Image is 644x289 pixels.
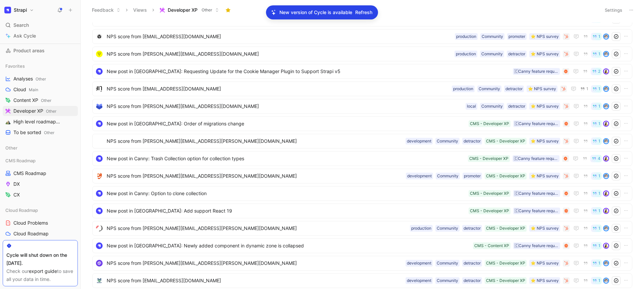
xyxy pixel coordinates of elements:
[107,155,465,163] span: New post in Canny: Trash Collection option for collection types
[598,122,600,126] span: 1
[3,156,78,200] div: CMS RoadmapCMS RoadmapDXCX
[3,190,78,200] a: CX
[598,35,600,39] span: 1
[4,118,12,126] button: ⛰️
[107,137,403,145] span: NPS score from [PERSON_NAME][EMAIL_ADDRESS][PERSON_NAME][DOMAIN_NAME]
[13,170,46,177] span: CMS Roadmap
[107,224,407,232] span: NPS score from [PERSON_NAME][EMAIL_ADDRESS][PERSON_NAME][DOMAIN_NAME]
[96,51,103,57] img: logo
[515,190,559,197] div: 🇨Canny feature request
[604,209,608,213] img: avatar
[604,278,608,283] img: avatar
[3,31,78,41] a: Ask Cycle
[590,155,602,162] button: 4
[3,168,78,178] a: CMS Roadmap
[598,157,600,161] span: 4
[464,173,481,179] div: promoter
[3,117,78,127] a: ⛰️High level roadmapOther
[107,259,403,267] span: NPS score from [PERSON_NAME][EMAIL_ADDRESS][PERSON_NAME][DOMAIN_NAME]
[96,155,103,162] img: logo
[508,103,525,110] div: detractor
[13,118,62,125] span: High level roadmap
[591,50,602,58] button: 1
[107,172,403,180] span: NPS score from [PERSON_NAME][EMAIL_ADDRESS][PERSON_NAME][DOMAIN_NAME]
[279,8,352,16] p: New version of Cycle is available
[531,173,559,179] div: ⭐️ NPS survey
[92,29,632,44] a: logoNPS score from [EMAIL_ADDRESS][DOMAIN_NAME]⭐️ NPS surveypromoterCommunityproduction1avatar
[508,33,525,40] div: promoter
[13,21,29,29] span: Search
[598,174,600,178] span: 1
[96,120,103,127] img: logo
[6,251,74,267] div: Cycle will shut down on the [DATE].
[598,69,600,73] span: 2
[579,85,590,93] button: 1
[479,85,500,92] div: Community
[3,229,78,239] a: Cloud Roadmap
[464,260,481,267] div: detractor
[437,225,458,232] div: Community
[96,277,103,284] img: logo
[14,7,27,13] h1: Strapi
[486,138,525,144] div: CMS - Developer XP
[437,173,459,179] div: Community
[474,242,509,249] div: CMS - Content XP
[130,5,150,15] button: Views
[36,76,46,81] span: Other
[591,137,602,145] button: 1
[604,104,608,109] img: avatar
[107,50,452,58] span: NPS score from [PERSON_NAME][EMAIL_ADDRESS][DOMAIN_NAME]
[598,52,600,56] span: 1
[604,34,608,39] img: avatar
[531,33,559,40] div: ⭐️ NPS survey
[3,143,78,155] div: Other
[604,69,608,74] img: avatar
[107,277,403,285] span: NPS score from [EMAIL_ADDRESS][DOMAIN_NAME]
[107,120,466,128] span: New post in [GEOGRAPHIC_DATA]: Order of migrations change
[407,173,432,179] div: development
[96,33,103,40] img: logo
[41,98,51,103] span: Other
[514,68,558,75] div: 🇨Canny feature request
[92,221,632,236] a: logoNPS score from [PERSON_NAME][EMAIL_ADDRESS][PERSON_NAME][DOMAIN_NAME]⭐️ NPS surveyCMS - Devel...
[598,104,600,108] span: 1
[44,130,54,135] span: Other
[604,139,608,143] img: avatar
[528,85,556,92] div: ⭐️ NPS survey
[5,63,25,69] span: Favorites
[598,244,600,248] span: 1
[3,106,78,116] a: Developer XPOther
[604,226,608,231] img: avatar
[598,226,600,230] span: 1
[13,97,51,104] span: Content XP
[591,259,602,267] button: 1
[407,138,431,144] div: development
[96,68,103,75] img: logo
[591,103,602,110] button: 1
[92,64,632,79] a: logoNew post in [GEOGRAPHIC_DATA]: Requesting Update for the Cookie Manager Plugin to Support Str...
[437,138,458,144] div: Community
[29,87,38,92] span: Main
[3,127,78,137] a: To be sortedOther
[591,190,602,197] button: 1
[464,225,481,232] div: detractor
[92,151,632,166] a: logoNew post in Canny: Trash Collection option for collection types🇨Canny feature requestCMS - De...
[598,279,600,283] span: 1
[13,47,45,54] span: Product areas
[598,261,600,265] span: 1
[13,108,56,115] span: Developer XP
[92,256,632,271] a: logoNPS score from [PERSON_NAME][EMAIL_ADDRESS][PERSON_NAME][DOMAIN_NAME]⭐️ NPS surveyCMS - Devel...
[604,121,608,126] img: avatar
[5,207,38,214] span: Cloud Roadmap
[13,191,20,198] span: CX
[437,260,458,267] div: Community
[92,116,632,131] a: logoNew post in [GEOGRAPHIC_DATA]: Order of migrations change🇨Canny feature requestCMS - Develope...
[464,277,481,284] div: detractor
[96,138,103,144] img: logo
[3,95,78,105] a: Content XPOther
[604,191,608,196] img: avatar
[598,87,600,91] span: 1
[13,129,54,136] span: To be sorted
[470,208,509,214] div: CMS - Developer XP
[3,205,78,215] div: Cloud Roadmap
